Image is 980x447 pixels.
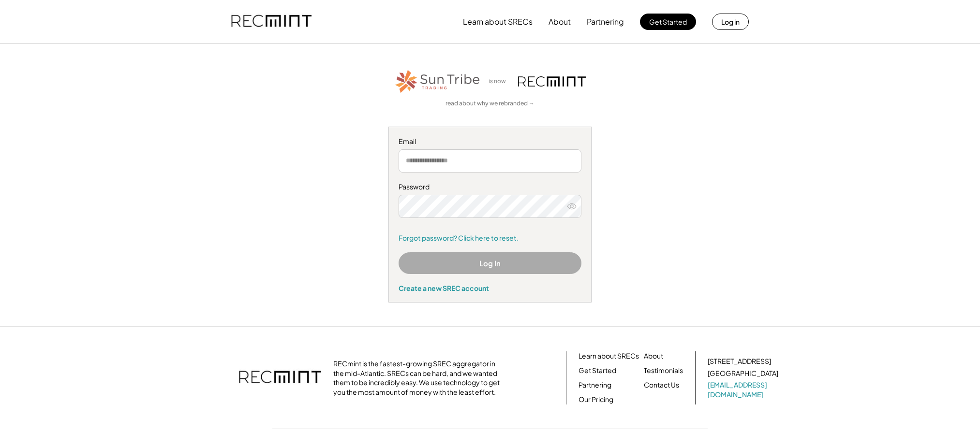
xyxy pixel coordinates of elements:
[399,252,581,274] button: Log In
[712,14,749,30] button: Log in
[644,380,679,390] a: Contact Us
[231,5,312,38] img: recmint-logotype%403x.png
[708,380,780,399] a: [EMAIL_ADDRESS][DOMAIN_NAME]
[399,137,581,146] div: Email
[445,100,535,108] a: read about why we rebranded →
[587,12,624,31] button: Partnering
[579,366,616,375] a: Get Started
[640,14,696,30] button: Get Started
[549,12,571,31] button: About
[239,361,321,395] img: recmint-logotype%403x.png
[394,68,481,95] img: STT_Horizontal_Logo%2B-%2BColor.png
[399,233,581,243] a: Forgot password? Click here to reset.
[708,357,771,366] div: [STREET_ADDRESS]
[644,351,663,361] a: About
[399,284,581,292] div: Create a new SREC account
[579,380,611,390] a: Partnering
[579,395,613,404] a: Our Pricing
[708,369,778,378] div: [GEOGRAPHIC_DATA]
[579,351,639,361] a: Learn about SRECs
[486,77,513,86] div: is now
[399,182,581,192] div: Password
[333,359,505,397] div: RECmint is the fastest-growing SREC aggregator in the mid-Atlantic. SRECs can be hard, and we wan...
[644,366,683,375] a: Testimonials
[518,76,586,87] img: recmint-logotype%403x.png
[463,12,533,31] button: Learn about SRECs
